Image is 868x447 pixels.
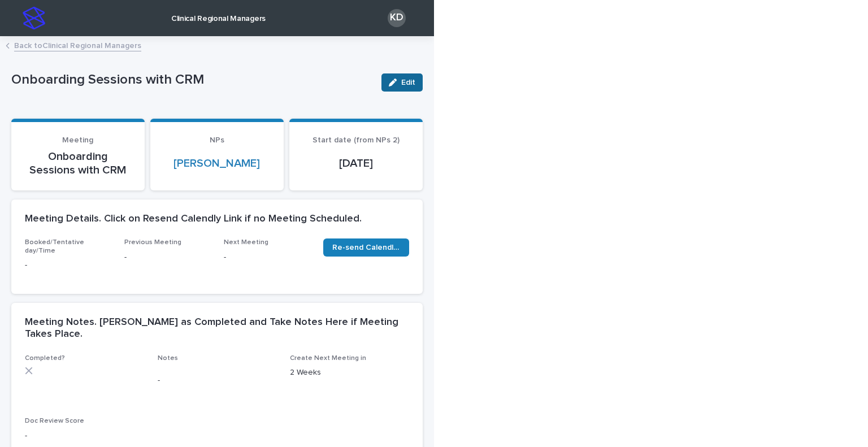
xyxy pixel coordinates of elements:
[401,79,415,86] span: Edit
[25,259,111,271] p: -
[332,244,400,251] span: Re-send Calendly Invite
[25,150,131,177] p: Onboarding Sessions with CRM
[25,213,362,225] h2: Meeting Details. Click on Resend Calendly Link if no Meeting Scheduled.
[303,157,409,170] p: [DATE]
[173,157,260,170] a: [PERSON_NAME]
[124,239,181,246] span: Previous Meeting
[210,136,224,144] span: NPs
[388,9,406,27] div: KD
[381,73,423,92] button: Edit
[62,136,93,144] span: Meeting
[14,38,141,51] a: Back toClinical Regional Managers
[25,418,84,424] span: Doc Review Score
[290,355,366,362] span: Create Next Meeting in
[158,375,277,387] p: -
[323,238,409,257] a: Re-send Calendly Invite
[313,136,400,144] span: Start date (from NPs 2)
[25,316,405,341] h2: Meeting Notes. [PERSON_NAME] as Completed and Take Notes Here if Meeting Takes Place.
[224,239,268,246] span: Next Meeting
[25,355,65,362] span: Completed?
[124,251,210,263] p: -
[224,251,310,263] p: -
[158,355,178,362] span: Notes
[25,430,144,442] p: -
[25,239,84,254] span: Booked/Tentative day/Time
[11,72,372,88] p: Onboarding Sessions with CRM
[23,7,45,29] img: stacker-logo-s-only.png
[290,367,409,379] p: 2 Weeks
